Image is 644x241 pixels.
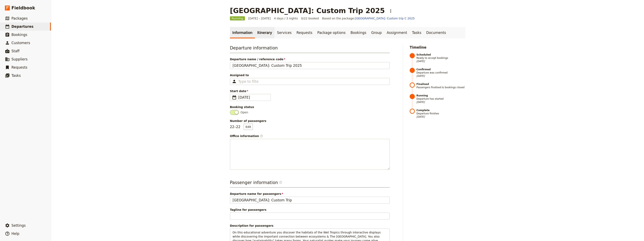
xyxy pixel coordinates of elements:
[238,79,258,84] input: Assigned to
[416,94,465,97] strong: Running
[260,134,263,138] span: ​
[11,57,28,61] span: Suppliers
[416,74,465,78] span: [DATE]
[11,33,27,37] span: Bookings
[230,73,390,77] span: Assigned to
[369,27,384,38] a: Group
[315,27,348,38] a: Package options
[230,16,245,20] span: Running
[348,27,369,38] a: Bookings
[11,16,28,20] span: Packages
[11,41,30,45] span: Customers
[230,45,390,53] h3: Departure information
[11,232,19,236] span: Help
[410,27,424,38] a: Tasks
[416,94,465,104] span: Departure has started
[230,192,390,196] span: Departure name for passengers
[410,45,465,50] h2: Timeline
[11,25,33,29] span: Departures
[424,27,449,38] a: Documents
[230,7,385,15] h1: [GEOGRAPHIC_DATA]: Custom Trip 2025
[230,224,390,228] div: Description for passengers
[416,83,465,89] span: Passengers finalised & bookings closed
[230,62,390,69] input: Departure name / reference code
[230,134,390,138] div: Office information
[416,109,465,112] strong: Complete
[416,115,465,118] span: [DATE]
[230,27,255,38] a: Information
[416,53,465,56] strong: Scheduled
[279,181,282,186] span: ​
[11,223,26,228] span: Settings
[230,197,390,204] input: Departure name for passengers
[11,5,35,11] span: Fieldbook
[322,16,415,20] span: Based on the package:
[416,60,465,63] span: [DATE]
[11,74,21,78] span: Tasks
[230,119,390,123] span: Number of passengers
[230,105,390,109] div: Booking status
[416,68,465,71] strong: Confirmed
[416,100,465,104] span: [DATE]
[294,27,315,38] a: Requests
[11,49,20,53] span: Staff
[355,17,415,20] a: [GEOGRAPHIC_DATA]: Custom trip C 2025
[255,27,275,38] a: Itinerary
[230,124,253,130] p: 22 – 22
[384,27,410,38] a: Assignment
[279,181,282,184] span: ​
[248,16,271,20] span: [DATE] – [DATE]
[275,27,294,38] a: Services
[274,16,298,20] span: 4 days / 3 nights
[238,95,268,100] span: [DATE]
[301,16,319,20] span: 0/22 booked
[387,8,394,15] button: Actions
[416,83,465,86] strong: Finalised
[230,57,390,61] span: Departure name / reference code
[230,180,390,188] h3: Passenger information
[11,65,27,69] span: Requests
[416,53,465,63] span: Ready to accept bookings
[230,213,390,220] input: Tagline for passengers
[244,124,253,130] button: Number of passengers22–22
[232,95,237,100] span: ​
[416,109,465,118] span: Departure finishes
[230,208,390,212] span: Tagline for passengers
[241,110,248,114] span: Open
[230,89,390,93] span: Start date
[416,68,465,78] span: Departure was confirmed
